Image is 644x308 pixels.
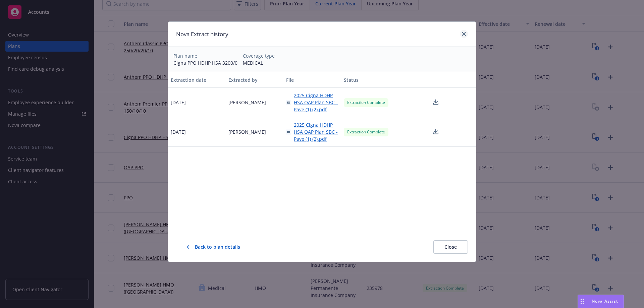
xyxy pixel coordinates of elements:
div: Drag to move [578,295,586,308]
div: File [286,76,338,83]
span: 2025 Cigna HDHP HSA OAP Plan SBC - Pave (1) (2).pdf [294,121,338,142]
button: Extracted by [226,72,283,88]
div: Coverage type [243,52,275,59]
a: 2025 Cigna HDHP HSA OAP Plan SBC - Pave (1) (2).pdf [286,121,338,142]
span: [PERSON_NAME] [228,99,266,106]
button: Back to plan details [176,240,251,254]
span: Back to plan details [195,244,240,250]
div: Extraction Complete [344,128,388,136]
a: close [460,30,468,38]
div: MEDICAL [243,59,275,66]
div: Extracted by [228,76,281,83]
button: Nova Assist [578,295,624,308]
button: Status [341,72,418,88]
div: Plan name [173,52,237,59]
div: Status [344,76,416,83]
span: [PERSON_NAME] [228,128,266,135]
div: Extraction Complete [344,98,388,107]
button: Extraction date [168,72,226,88]
h1: Nova Extract history [176,30,228,39]
span: Nova Assist [592,298,618,304]
button: File [283,72,341,88]
div: Extraction date [171,76,223,83]
div: Cigna PPO HDHP HSA 3200/0 [173,59,237,66]
span: 2025 Cigna HDHP HSA OAP Plan SBC - Pave (1) (2).pdf [294,92,338,113]
button: Close [433,240,468,254]
span: [DATE] [171,99,186,106]
a: 2025 Cigna HDHP HSA OAP Plan SBC - Pave (1) (2).pdf [286,92,338,113]
span: [DATE] [171,128,186,135]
